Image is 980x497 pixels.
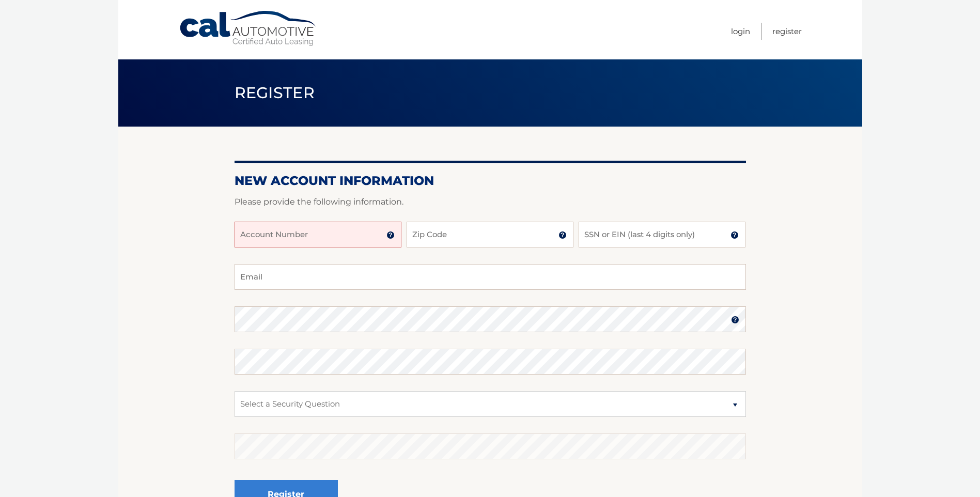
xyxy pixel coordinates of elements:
input: Email [235,264,746,290]
img: tooltip.svg [558,231,567,239]
a: Login [731,23,750,40]
img: tooltip.svg [386,231,395,239]
h2: New Account Information [235,173,746,189]
a: Cal Automotive [179,10,318,47]
img: tooltip.svg [730,231,739,239]
span: Register [235,83,315,102]
input: Zip Code [407,222,573,247]
p: Please provide the following information. [235,195,746,209]
input: Account Number [235,222,401,247]
input: SSN or EIN (last 4 digits only) [579,222,745,247]
a: Register [772,23,802,40]
img: tooltip.svg [731,316,739,324]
